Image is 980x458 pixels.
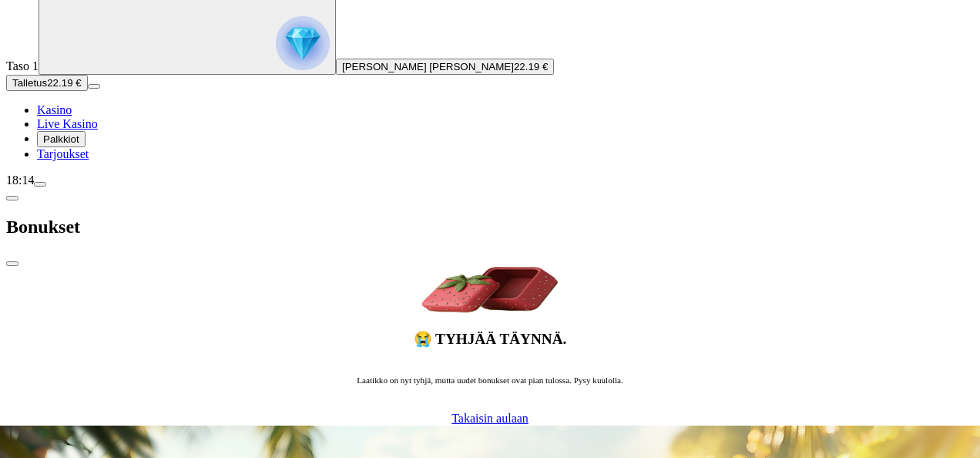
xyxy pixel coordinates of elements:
[357,374,623,386] p: Laatikko on nyt tyhjä, mutta uudet bonukset ovat pian tulossa. Pysy kuulolla.
[37,117,98,130] span: Live Kasino
[88,84,100,89] button: menu
[37,147,89,160] a: gift-inverted iconTarjoukset
[342,61,514,72] span: [PERSON_NAME] [PERSON_NAME]
[43,133,79,145] span: Palkkiot
[6,196,18,200] button: chevron-left icon
[6,173,34,187] span: 18:14
[514,61,548,72] span: 22.19 €
[12,77,47,89] span: Talletus
[37,103,72,116] span: Kasino
[336,59,554,75] button: [PERSON_NAME] [PERSON_NAME]22.19 €
[421,267,559,313] img: empty-content
[6,75,88,91] button: Talletusplus icon22.19 €
[37,131,86,147] button: reward iconPalkkiot
[451,412,529,426] a: Takaisin aulaan
[6,261,18,266] button: close
[6,59,39,72] span: Taso 1
[37,147,89,160] span: Tarjoukset
[414,330,567,348] h2: 😭 Tyhjää täynnä.
[37,117,98,130] a: poker-chip iconLive Kasino
[276,16,330,70] img: reward progress
[47,77,81,89] span: 22.19 €
[6,217,974,237] h2: Bonukset
[451,412,529,425] span: Takaisin aulaan
[34,182,46,187] button: menu
[37,103,72,116] a: diamond iconKasino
